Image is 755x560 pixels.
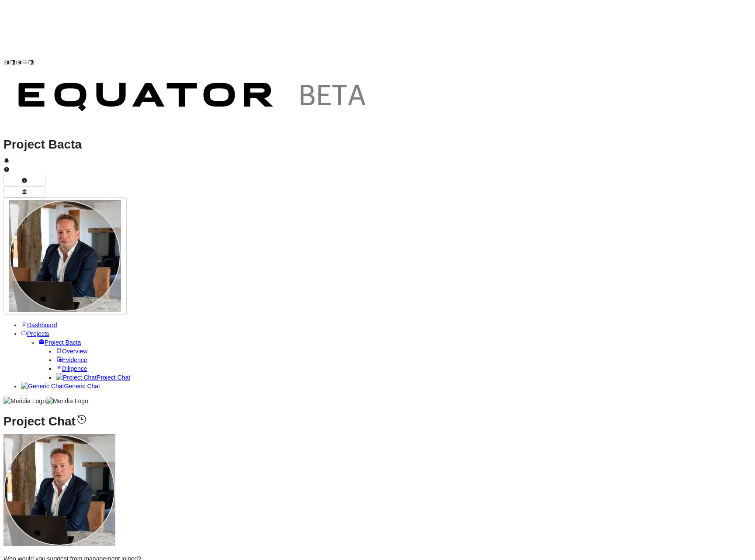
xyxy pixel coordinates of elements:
[34,3,414,66] img: Customer Logo
[21,383,100,390] a: Generic ChatGeneric Chat
[3,397,46,405] img: Meridia Logo
[56,356,87,363] a: Evidence
[56,348,87,355] a: Overview
[3,434,752,548] div: Jon Brookes
[62,365,87,372] span: Diligence
[64,383,100,390] span: Generic Chat
[45,339,81,346] span: Project Bacta
[3,434,115,546] img: Profile Icon
[3,140,752,149] h1: Project Bacta
[3,413,752,426] h1: Project Chat
[9,200,121,312] img: Profile Icon
[56,374,130,381] a: Project ChatProject Chat
[38,339,81,346] a: Project Bacta
[56,365,87,372] a: Diligence
[21,330,49,337] a: Projects
[21,321,57,328] a: Dashboard
[46,397,88,405] img: Meridia Logo
[97,374,130,381] span: Project Chat
[3,68,384,130] img: Customer Logo
[27,321,57,328] span: Dashboard
[62,356,87,363] span: Evidence
[56,373,97,382] img: Project Chat
[21,382,64,391] img: Generic Chat
[62,348,87,355] span: Overview
[27,330,49,337] span: Projects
